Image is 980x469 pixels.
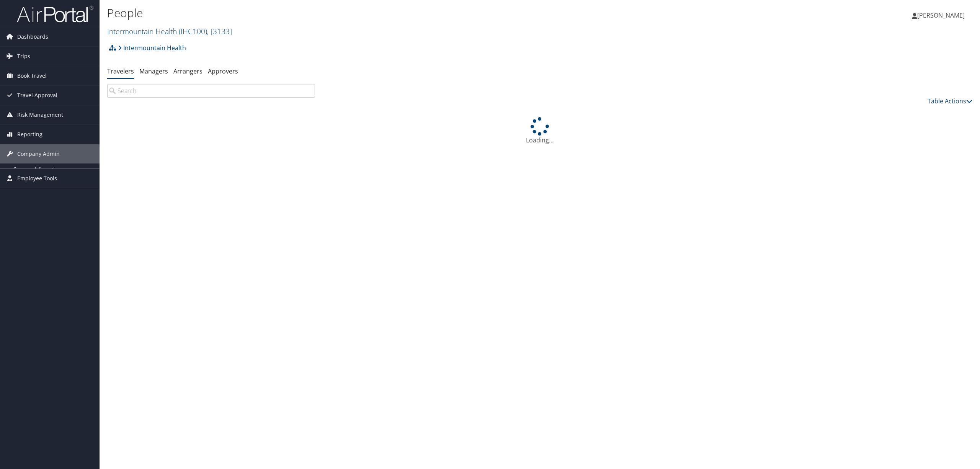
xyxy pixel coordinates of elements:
a: Table Actions [928,97,972,105]
div: Loading... [107,117,972,145]
span: ( IHC100 ) [179,26,207,36]
a: Intermountain Health [107,26,232,36]
a: [PERSON_NAME] [912,4,972,27]
span: Company Admin [17,144,60,163]
span: Trips [17,47,30,66]
a: Managers [139,67,168,75]
input: Search [107,84,315,98]
a: Travelers [107,67,134,75]
h1: People [107,5,684,21]
span: Reporting [17,125,42,144]
span: Employee Tools [17,169,57,188]
span: Book Travel [17,66,47,85]
a: Intermountain Health [118,40,186,56]
span: [PERSON_NAME] [917,11,965,20]
span: Travel Approval [17,86,57,105]
a: Approvers [208,67,238,75]
span: , [ 3133 ] [207,26,232,36]
a: Arrangers [173,67,203,75]
span: Risk Management [17,105,63,124]
span: Dashboards [17,27,48,46]
img: airportal-logo.png [17,5,93,23]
